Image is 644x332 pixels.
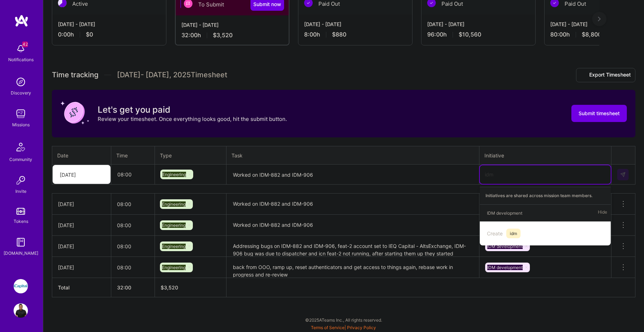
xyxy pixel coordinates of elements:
div: © 2025 ATeams Inc., All rights reserved. [43,311,644,329]
span: $ 3,520 [161,284,178,290]
a: Privacy Policy [347,325,376,330]
div: [DATE] [58,200,105,208]
span: $3,520 [213,31,233,39]
span: IDM development [487,265,523,270]
span: Hide [598,208,607,218]
span: idm [506,229,521,238]
a: iCapital: Building an Alternative Investment Marketplace [12,279,30,293]
i: icon Chevron [99,173,102,176]
span: Time tracking [52,70,98,79]
div: [DATE] [58,264,105,271]
span: [DATE] - [DATE] , 2025 Timesheet [117,70,227,79]
th: Type [155,146,226,165]
img: right [598,16,601,21]
div: [DATE] - [DATE] [58,20,160,28]
img: bell [14,41,28,56]
th: 32:00 [111,278,155,297]
img: coin [60,98,89,127]
div: Notifications [8,56,34,63]
img: tokens [16,208,25,215]
span: Submit now [253,1,281,8]
button: Export Timesheet [576,68,635,82]
h3: Let's get you paid [98,104,287,115]
img: discovery [14,75,28,89]
img: iCapital: Building an Alternative Investment Marketplace [14,279,28,293]
div: IDM development [487,209,522,217]
textarea: Worked on IDM-882 and IDM-906 [227,194,478,214]
span: IDM development [487,244,523,249]
div: 8:00 h [304,31,406,38]
span: $0 [86,31,93,38]
div: 0:00 h [58,31,160,38]
div: [DATE] [58,221,105,229]
a: Terms of Service [311,325,345,330]
span: | [311,325,376,330]
textarea: Addressing bugs on IDM-882 and IDM-906, feat-2 account set to IEQ Capital - AltsExchange, IDM-906... [227,236,478,256]
div: Time [116,152,150,159]
div: 32:00 h [181,31,283,39]
span: Engineering [162,244,186,249]
input: HH:MM [111,216,155,235]
input: HH:MM [111,258,155,277]
textarea: back from OOO, ramp up, reset authenticators and get access to things again, rebase work in progr... [227,258,478,277]
i: icon Download [581,72,586,79]
div: [DATE] [60,171,76,178]
span: Engineering [162,223,186,228]
img: Submit [620,172,626,177]
span: Engineering [162,265,186,270]
span: Engineering [162,201,186,207]
textarea: Worked on IDM-882 and IDM-906 [227,215,478,235]
img: teamwork [14,107,28,121]
div: Discovery [11,89,31,97]
div: [DATE] - [DATE] [181,21,283,29]
div: [DATE] [58,243,105,250]
textarea: Worked on IDM-882 and IDM-906 [227,165,478,184]
div: Create [483,225,607,242]
img: Community [12,138,29,156]
div: [DATE] - [DATE] [427,20,530,28]
p: Review your timesheet. Once everything looks good, hit the submit button. [98,115,287,123]
div: Invite [15,187,26,195]
th: Date [52,146,111,165]
input: HH:MM [111,195,155,214]
img: User Avatar [14,303,28,318]
span: $10,560 [459,31,481,38]
a: User Avatar [12,303,30,318]
span: $880 [332,31,346,38]
div: Initiative [484,151,606,160]
div: [DOMAIN_NAME] [4,249,38,257]
button: Submit timesheet [571,105,627,122]
th: Total [52,278,111,297]
input: HH:MM [112,165,154,184]
div: [DATE] - [DATE] [304,20,406,28]
th: Task [226,146,479,165]
div: 96:00 h [427,31,530,38]
img: Invite [14,173,28,187]
div: Tokens [14,218,28,225]
img: logo [14,14,29,27]
span: Submit timesheet [579,110,620,117]
div: Community [9,156,32,163]
div: Missions [12,121,30,128]
div: Initiatives are shared across mission team members. [480,187,611,205]
span: 42 [22,41,28,47]
img: guide book [14,235,28,249]
span: Engineering [162,172,186,177]
input: HH:MM [111,237,155,256]
span: $8,800 [582,31,601,38]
